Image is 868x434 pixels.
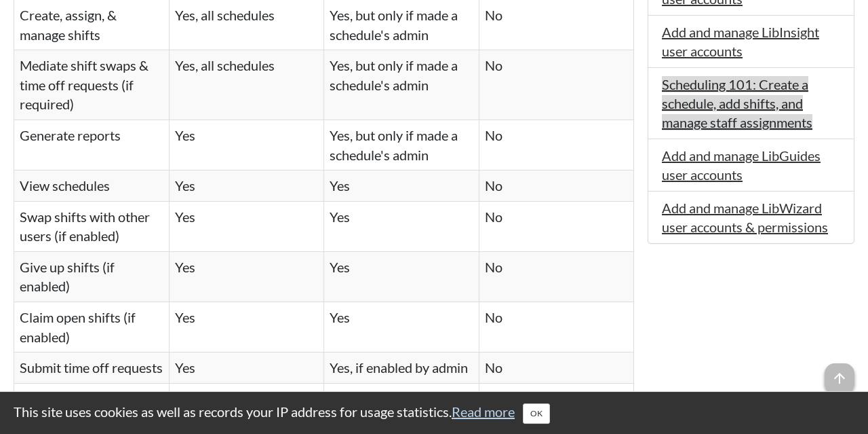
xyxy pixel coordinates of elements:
button: Close [523,403,550,424]
td: Yes, all schedules [169,50,324,120]
td: No [479,251,634,302]
td: No [479,383,634,433]
td: Yes [169,170,324,202]
a: Add and manage LibInsight user accounts [662,24,819,59]
td: Yes [169,383,324,433]
td: Yes [324,251,479,302]
span: arrow_upward [825,363,854,393]
a: Add and manage LibGuides user accounts [662,147,821,183]
td: Yes [169,120,324,170]
td: Yes [169,251,324,302]
td: Generate reports [14,120,170,170]
td: Yes, but only if made a schedule's admin [324,50,479,120]
td: Give up shifts (if enabled) [14,251,170,302]
td: Mediate shift swaps & time off requests (if required) [14,50,170,120]
td: Submit time off requests [14,352,170,384]
td: Yes [169,352,324,384]
td: No [479,352,634,384]
td: Yes, but only if made a schedule's admin [324,120,479,170]
td: Yes, if enabled by admin [324,352,479,384]
td: Swap shifts with other users (if enabled) [14,201,170,251]
a: Scheduling 101: Create a schedule, add shifts, and manage staff assignments [662,76,812,130]
td: No [479,170,634,202]
td: No [324,383,479,433]
td: Yes [169,302,324,352]
td: No [479,50,634,120]
td: Claim open shifts (if enabled) [14,302,170,352]
td: Create & manage workflow forms [14,383,170,433]
td: Yes [324,302,479,352]
td: View schedules [14,170,170,202]
td: Yes [324,201,479,251]
a: Add and manage LibWizard user accounts & permissions [662,200,828,235]
td: Yes [169,201,324,251]
td: Yes [324,170,479,202]
td: No [479,120,634,170]
td: No [479,201,634,251]
a: Read more [452,403,515,420]
a: arrow_upward [825,365,854,381]
td: No [479,302,634,352]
